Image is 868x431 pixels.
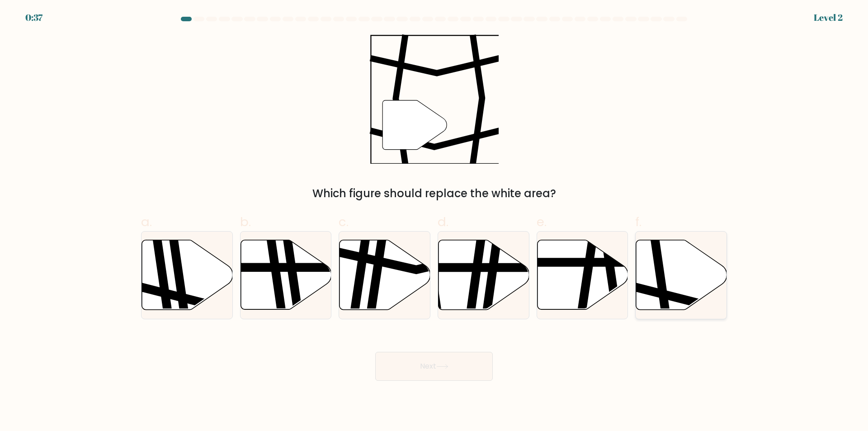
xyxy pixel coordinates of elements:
span: a. [141,213,152,231]
span: f. [635,213,642,231]
div: Level 2 [814,11,843,24]
span: c. [339,213,349,231]
span: d. [438,213,448,231]
g: " [382,100,447,150]
span: e. [537,213,547,231]
span: b. [240,213,251,231]
div: Which figure should replace the white area? [146,185,722,202]
button: Next [375,352,493,381]
div: 0:37 [25,11,42,24]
